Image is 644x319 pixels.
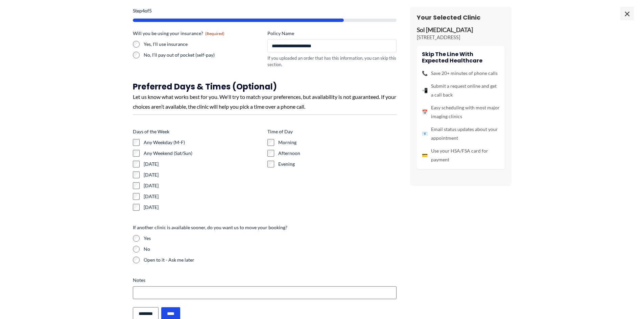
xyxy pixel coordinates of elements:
[144,257,397,263] label: Open to it - Ask me later
[144,41,262,48] label: Yes, I'll use insurance
[422,69,428,78] span: 📞
[133,277,397,284] label: Notes
[133,92,397,112] div: Let us know what works best for you. We'll try to match your preferences, but availability is not...
[278,161,397,167] label: Evening
[620,7,634,20] span: ×
[422,147,500,164] li: Use your HSA/FSA card for payment
[133,81,397,92] h3: Preferred Days & Times (Optional)
[144,235,397,242] label: Yes
[422,125,500,142] li: Email status updates about your appointment
[422,129,428,138] span: 📧
[149,8,152,14] span: 5
[417,26,505,34] p: Sol [MEDICAL_DATA]
[267,55,397,68] div: If you uploaded an order that has this information, you can skip this section.
[422,108,428,116] span: 📅
[422,86,428,95] span: 📲
[422,51,500,64] h4: Skip the line with Expected Healthcare
[142,8,145,14] span: 4
[144,182,262,189] label: [DATE]
[144,52,262,58] label: No, I'll pay out of pocket (self-pay)
[422,151,428,160] span: 💳
[417,34,505,41] p: [STREET_ADDRESS]
[267,128,293,135] legend: Time of Day
[278,139,397,146] label: Morning
[144,161,262,167] label: [DATE]
[144,150,262,157] label: Any Weekend (Sat/Sun)
[133,30,224,37] legend: Will you be using your insurance?
[205,31,224,36] span: (Required)
[133,8,397,13] p: Step of
[422,69,500,78] li: Save 20+ minutes of phone calls
[144,193,262,200] label: [DATE]
[144,139,262,146] label: Any Weekday (M-F)
[267,30,397,37] label: Policy Name
[133,128,169,135] legend: Days of the Week
[133,224,287,231] legend: If another clinic is available sooner, do you want us to move your booking?
[144,204,262,211] label: [DATE]
[422,103,500,121] li: Easy scheduling with most major imaging clinics
[278,150,397,157] label: Afternoon
[417,14,505,21] h3: Your Selected Clinic
[422,82,500,99] li: Submit a request online and get a call back
[144,246,397,252] label: No
[144,171,262,178] label: [DATE]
